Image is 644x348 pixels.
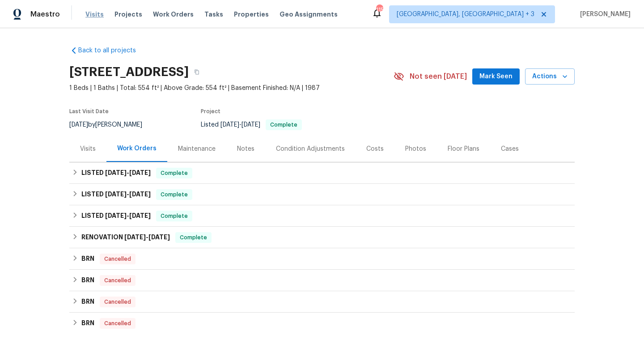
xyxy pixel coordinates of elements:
h6: BRN [81,275,94,286]
h6: LISTED [81,211,151,221]
h2: [STREET_ADDRESS] [69,68,189,76]
div: Visits [80,144,96,153]
button: Mark Seen [472,68,520,85]
span: [DATE] [105,170,127,176]
span: - [105,212,151,219]
span: Cancelled [101,297,135,306]
button: Actions [525,68,575,85]
a: Back to all projects [69,46,155,55]
span: Complete [157,169,191,178]
span: [PERSON_NAME] [576,10,631,19]
span: Cancelled [101,319,135,328]
span: Tasks [204,11,223,17]
h6: BRN [81,254,94,264]
span: Actions [532,71,568,82]
span: - [105,191,151,197]
div: RENOVATION [DATE]-[DATE]Complete [69,227,575,248]
div: LISTED [DATE]-[DATE]Complete [69,162,575,184]
span: Geo Assignments [280,10,338,19]
span: Project [201,109,220,114]
span: Properties [234,10,269,19]
h6: LISTED [81,189,151,200]
span: [GEOGRAPHIC_DATA], [GEOGRAPHIC_DATA] + 3 [397,10,534,19]
span: Cancelled [101,276,135,285]
div: Photos [405,144,426,153]
h6: LISTED [81,168,151,178]
div: 115 [376,5,382,14]
span: Last Visit Date [69,109,109,114]
h6: RENOVATION [81,232,170,243]
span: [DATE] [105,212,127,219]
div: Work Orders [117,144,157,153]
div: Floor Plans [448,144,479,153]
div: Notes [237,144,254,153]
span: Visits [85,10,104,19]
div: LISTED [DATE]-[DATE]Complete [69,205,575,227]
span: [DATE] [220,122,239,128]
span: [DATE] [241,122,260,128]
h6: BRN [81,297,94,307]
span: - [105,170,151,176]
div: BRN Cancelled [69,248,575,270]
div: LISTED [DATE]-[DATE]Complete [69,184,575,205]
div: BRN Cancelled [69,291,575,313]
div: Cases [501,144,519,153]
span: [DATE] [129,191,151,197]
span: Complete [157,212,191,221]
span: Complete [267,122,301,127]
h6: BRN [81,318,94,329]
span: Not seen [DATE] [410,72,467,81]
span: Maestro [30,10,60,19]
span: Complete [157,190,191,199]
span: Cancelled [101,255,135,263]
span: - [220,122,260,128]
div: Condition Adjustments [276,144,345,153]
span: Projects [114,10,142,19]
div: BRN Cancelled [69,270,575,291]
span: 1 Beds | 1 Baths | Total: 554 ft² | Above Grade: 554 ft² | Basement Finished: N/A | 1987 [69,84,394,93]
span: Mark Seen [479,71,513,82]
span: [DATE] [105,191,127,197]
span: [DATE] [69,122,88,128]
div: BRN Cancelled [69,313,575,334]
span: [DATE] [124,234,146,240]
span: [DATE] [148,234,170,240]
span: Listed [201,122,302,128]
div: Costs [366,144,384,153]
span: Work Orders [153,10,194,19]
span: - [124,234,170,240]
button: Copy Address [189,64,205,80]
div: by [PERSON_NAME] [69,119,153,130]
span: Complete [176,233,211,242]
div: Maintenance [178,144,216,153]
span: [DATE] [129,212,151,219]
span: [DATE] [129,170,151,176]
